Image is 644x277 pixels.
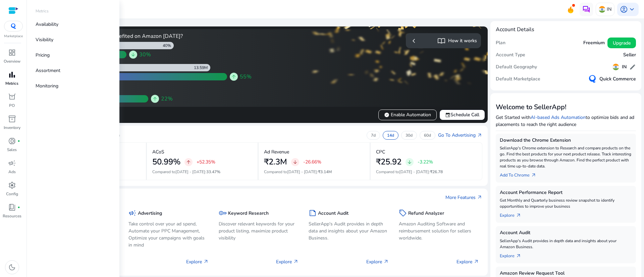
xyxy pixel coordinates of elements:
[128,209,137,217] span: campaign
[152,169,253,175] p: Compared to :
[439,110,485,120] button: eventSchedule Call
[5,80,18,86] p: Metrics
[161,95,173,103] span: 22%
[8,159,16,167] span: campaign
[8,115,16,123] span: inventory_2
[474,259,479,264] span: arrow_outward
[531,114,586,121] a: AI-based Ads Automation
[293,259,299,264] span: arrow_outward
[303,160,321,164] p: -26.66%
[418,160,433,164] p: -3.22%
[445,112,450,118] span: event
[496,76,540,82] h5: Default Marketplace
[186,159,191,165] span: arrow_upward
[496,103,636,111] h3: Welcome to SellerApp!
[407,159,412,165] span: arrow_downward
[607,3,611,15] p: IN
[152,96,158,101] span: arrow_upward
[445,111,479,118] span: Schedule Call
[516,253,521,259] span: arrow_outward
[36,21,58,28] p: Availability
[206,169,220,175] span: 33.47%
[163,43,174,48] div: 40%
[500,138,632,143] h5: Download the Chrome Extension
[500,145,632,169] p: SellerApp's Chrome extension to Research and compare products on the go. Find the best products f...
[194,65,210,70] div: 13.59M
[496,26,534,33] h4: Account Details
[175,169,205,175] span: [DATE] - [DATE]
[287,169,317,175] span: [DATE] - [DATE]
[8,169,16,175] p: Ads
[36,36,53,43] p: Visibility
[371,133,376,138] p: 7d
[628,5,636,13] span: keyboard_arrow_down
[139,51,151,59] span: 30%
[276,258,299,265] p: Explore
[8,181,16,189] span: settings
[17,140,20,142] span: fiber_manual_record
[406,133,413,138] p: 30d
[384,112,389,118] span: verified
[36,82,58,89] p: Monitoring
[309,209,317,217] span: summarize
[437,37,445,45] span: import_contacts
[240,73,252,81] span: 55%
[623,52,636,58] h5: Seller
[500,271,632,276] h5: Amazon Review Request Tool
[477,133,482,138] span: arrow_outward
[8,137,16,145] span: donut_small
[6,191,18,197] p: Config
[128,220,209,249] p: Take control over your ad spend, Automate your PPC Management, Optimize your campaigns with goals...
[496,40,505,46] h5: Plan
[376,148,385,155] p: CPC
[599,76,636,82] h5: Quick Commerce
[8,93,16,101] span: orders
[152,157,180,167] h2: 50.99%
[7,147,17,153] p: Sales
[387,133,394,138] p: 14d
[264,169,364,175] p: Compared to :
[292,159,298,165] span: arrow_downward
[531,172,536,178] span: arrow_outward
[7,23,19,29] img: QC-logo.svg
[197,160,215,164] p: +52.35%
[408,211,444,216] h5: Refund Analyzer
[516,213,521,218] span: arrow_outward
[500,190,632,196] h5: Account Performance Report
[378,110,437,120] button: verifiedEnable Automation
[228,211,269,216] h5: Keyword Research
[410,37,418,45] span: chevron_left
[457,258,479,265] p: Explore
[8,203,16,211] span: book_4
[399,209,407,217] span: sell
[186,258,209,265] p: Explore
[318,169,332,175] span: ₹3.14M
[607,38,636,48] button: Upgrade
[4,58,20,64] p: Overview
[9,102,15,109] p: PO
[3,213,21,219] p: Resources
[376,157,401,167] h2: ₹25.92
[629,64,636,70] span: edit
[500,238,632,250] p: SellerApp's Audit provides in depth data and insights about your Amazon Business.
[152,148,164,155] p: ACoS
[500,209,527,219] a: Explorearrow_outward
[36,52,50,59] p: Pricing
[500,197,632,209] p: Get Monthly and Quarterly business review snapshot to identify opportunities to improve your busi...
[620,5,628,13] span: account_circle
[399,220,479,241] p: Amazon Auditing Software and reimbursement solution for sellers worldwide.
[36,8,49,14] p: Metrics
[500,230,632,236] h5: Account Audit
[366,258,389,265] p: Explore
[589,75,597,83] img: QC-logo.svg
[622,64,627,70] h5: IN
[376,169,477,175] p: Compared to :
[8,263,16,271] span: dark_mode
[438,132,482,139] a: Go To Advertisingarrow_outward
[496,114,636,128] p: Get Started with to optimize bids and ad placements to reach the right audience
[613,40,631,47] span: Upgrade
[138,211,162,216] h5: Advertising
[17,206,20,209] span: fiber_manual_record
[36,33,256,40] h4: How Smart Automation users benefited on Amazon [DATE]?
[4,34,23,39] p: Marketplace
